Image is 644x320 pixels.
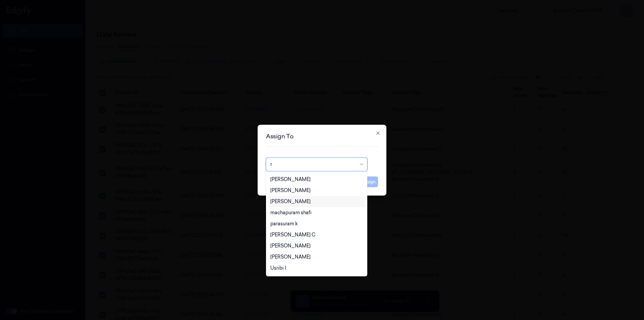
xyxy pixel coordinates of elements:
div: [PERSON_NAME] [270,187,311,194]
div: [PERSON_NAME] [270,254,311,261]
div: Usribi I [270,265,286,272]
div: [PERSON_NAME] [270,198,311,205]
div: machapuram shafi [270,209,312,216]
div: [PERSON_NAME] [270,176,311,183]
div: [PERSON_NAME] C [270,231,315,238]
h2: Assign To [266,133,378,139]
div: [PERSON_NAME] [270,242,311,249]
div: parasuram k [270,220,298,227]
